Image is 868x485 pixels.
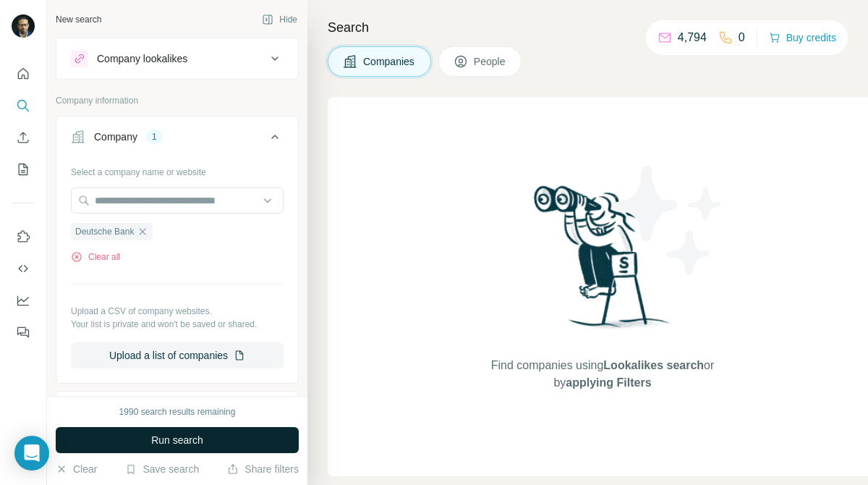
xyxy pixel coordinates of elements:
[566,376,651,389] span: applying Filters
[12,61,35,87] button: Quick start
[56,427,299,453] button: Run search
[12,256,35,282] button: Use Surfe API
[12,125,35,151] button: Enrich CSV
[12,156,35,182] button: My lists
[12,224,35,250] button: Use Surfe on LinkedIn
[363,54,416,69] span: Companies
[12,287,35,313] button: Dashboard
[14,436,49,471] div: Open Intercom Messenger
[487,357,718,392] span: Find companies using or by
[739,29,745,46] p: 0
[603,359,704,371] span: Lookalikes search
[71,250,120,263] button: Clear all
[12,319,35,345] button: Feedback
[56,13,101,26] div: New search
[75,225,134,238] span: Deutsche Bank
[328,17,851,38] h4: Search
[56,462,97,476] button: Clear
[125,462,199,476] button: Save search
[603,155,733,285] img: Surfe Illustration - Stars
[146,130,163,143] div: 1
[527,182,678,343] img: Surfe Illustration - Woman searching with binoculars
[769,28,836,48] button: Buy credits
[12,14,35,38] img: Avatar
[227,462,299,476] button: Share filters
[12,93,35,119] button: Search
[56,41,298,76] button: Company lookalikes
[56,395,298,429] button: Industry
[97,51,187,66] div: Company lookalikes
[252,9,307,30] button: Hide
[71,318,284,331] p: Your list is private and won't be saved or shared.
[71,160,284,179] div: Select a company name or website
[119,405,236,418] div: 1990 search results remaining
[71,305,284,318] p: Upload a CSV of company websites.
[474,54,507,69] span: People
[56,94,299,107] p: Company information
[678,29,707,46] p: 4,794
[151,433,203,447] span: Run search
[71,342,284,368] button: Upload a list of companies
[56,119,298,160] button: Company1
[94,130,137,144] div: Company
